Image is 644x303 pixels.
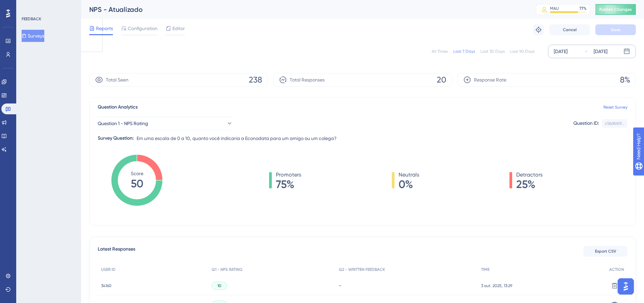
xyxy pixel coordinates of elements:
span: 20 [437,74,446,85]
span: Latest Responses [98,245,135,257]
span: Publish Changes [599,7,632,12]
span: Editor [172,24,185,32]
div: 77 % [579,6,587,11]
span: 34160 [101,283,112,288]
span: Configuration [128,24,158,32]
span: ACTION [609,267,624,272]
span: Detractors [516,171,543,179]
button: Publish Changes [595,4,636,15]
span: 25% [516,179,543,190]
div: Question ID: [573,119,599,128]
span: USER ID [101,267,116,272]
span: Total Seen [106,76,128,84]
div: [DATE] [594,47,607,55]
span: Q2 - WRITTEN FEEDBACK [339,267,385,272]
span: 3 out. 2025, 13:29 [481,283,512,288]
span: Response Rate [474,76,506,84]
a: Reset Survey [603,104,627,110]
div: Last 90 Days [510,49,534,54]
tspan: Score [131,171,143,176]
span: Question Analytics [98,103,138,111]
span: Export CSV [595,249,616,254]
button: Question 1 - NPS Rating [98,117,233,130]
div: Last 7 Days [453,49,475,54]
span: Need Help? [16,2,42,10]
div: c56dbb1f... [605,121,624,126]
span: 8% [620,74,630,85]
div: All Times [432,49,448,54]
span: Q1 - NPS RATING [212,267,242,272]
div: NPS - Atualizado [89,5,519,14]
span: 10 [217,283,221,288]
button: Export CSV [583,246,627,257]
span: 238 [249,74,262,85]
div: - [339,282,474,289]
span: Cancel [563,27,577,32]
span: Promoters [276,171,301,179]
span: 75% [276,179,301,190]
tspan: 50 [131,177,143,190]
span: Em uma escala de 0 a 10, quanto você indicaria a Econodata para um amigo ou um colega? [137,134,337,142]
span: Save [611,27,620,32]
button: Save [595,24,636,35]
span: TIME [481,267,490,272]
div: [DATE] [554,47,568,55]
button: Surveys [22,30,44,42]
span: Reports [96,24,113,32]
span: 0% [399,179,419,190]
div: Survey Question: [98,134,134,142]
span: Question 1 - NPS Rating [98,119,148,127]
span: Total Responses [290,76,325,84]
div: MAU [550,6,559,11]
div: Last 30 Days [480,49,505,54]
span: Neutrals [399,171,419,179]
iframe: UserGuiding AI Assistant Launcher [616,276,636,297]
button: Cancel [549,24,590,35]
div: FEEDBACK [22,16,41,22]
